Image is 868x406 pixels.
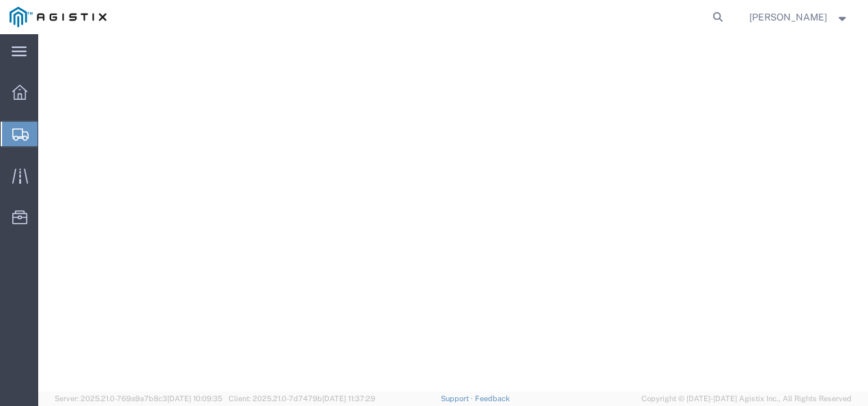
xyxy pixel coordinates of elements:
[38,34,868,392] iframe: FS Legacy Container
[441,394,475,403] a: Support
[10,7,106,27] img: logo
[229,394,375,403] span: Client: 2025.21.0-7d7479b
[641,393,852,405] span: Copyright © [DATE]-[DATE] Agistix Inc., All Rights Reserved
[749,9,850,25] button: [PERSON_NAME]
[322,394,375,403] span: [DATE] 11:37:29
[475,394,510,403] a: Feedback
[167,394,222,403] span: [DATE] 10:09:35
[749,10,827,25] span: Nathan Seeley
[55,394,222,403] span: Server: 2025.21.0-769a9a7b8c3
